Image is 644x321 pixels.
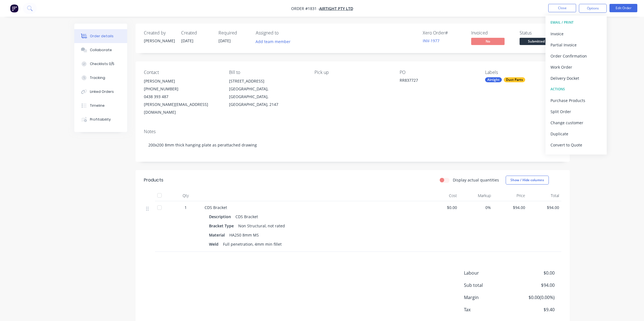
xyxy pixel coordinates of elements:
[425,190,459,201] div: Cost
[506,176,549,185] button: Show / Hide columns
[74,85,127,99] button: Linked Orders
[229,85,305,108] div: [GEOGRAPHIC_DATA], [GEOGRAPHIC_DATA], [GEOGRAPHIC_DATA], 2147
[550,63,602,71] div: Work Order
[236,222,287,230] div: Non Structural, not rated
[513,306,555,313] span: $9.40
[550,130,602,138] div: Duplicate
[221,240,284,248] div: Full penetration, 4mm min fillet
[550,86,602,93] div: ACTIONS
[550,96,602,104] div: Purchase Products
[471,30,513,36] div: Invoiced
[90,34,114,39] div: Order details
[609,4,637,12] button: Edit Order
[181,38,193,43] span: [DATE]
[423,30,464,36] div: Xero Order #
[550,108,602,116] div: Split Order
[493,190,527,201] div: Price
[74,113,127,126] button: Profitability
[74,99,127,113] button: Timeline
[256,38,294,45] button: Add team member
[144,93,220,101] div: 0438 393 487
[209,240,221,248] div: Weld
[464,306,513,313] span: Tax
[545,139,607,150] button: Convert to Quote
[10,4,18,13] img: Factory
[527,190,562,201] div: Total
[485,70,561,75] div: Labels
[545,39,607,50] button: Partial Invoice
[550,152,602,160] div: Archive
[90,75,105,80] div: Tracking
[485,77,502,82] div: Airtight
[550,52,602,60] div: Order Confirmation
[520,30,561,36] div: Status
[144,77,220,116] div: [PERSON_NAME][PHONE_NUMBER]0438 393 487[PERSON_NAME][EMAIL_ADDRESS][DOMAIN_NAME]
[205,205,227,210] span: CDS Bracket
[144,70,220,75] div: Contact
[229,77,305,108] div: [STREET_ADDRESS][GEOGRAPHIC_DATA], [GEOGRAPHIC_DATA], [GEOGRAPHIC_DATA], 2147
[513,282,555,288] span: $94.00
[209,231,227,239] div: Material
[530,205,559,210] span: $94.00
[545,28,607,39] button: Invoice
[218,38,231,43] span: [DATE]
[545,61,607,73] button: Work Order
[144,177,163,183] div: Products
[218,30,249,36] div: Required
[423,38,439,43] a: INV-1977
[90,103,105,108] div: Timeline
[545,73,607,84] button: Delivery Docket
[550,74,602,82] div: Delivery Docket
[400,70,476,75] div: PO
[229,70,305,75] div: Bill to
[520,38,553,45] span: Submitted
[229,77,305,85] div: [STREET_ADDRESS]
[90,117,111,122] div: Profitability
[545,106,607,117] button: Split Order
[513,294,555,301] span: $0.00 ( 0.00 %)
[545,84,607,95] button: ACTIONS
[400,77,469,85] div: RR837727
[314,70,391,75] div: Pick up
[253,38,294,45] button: Add team member
[209,213,233,221] div: Description
[185,205,187,210] span: 1
[74,29,127,43] button: Order details
[144,77,220,85] div: [PERSON_NAME]
[144,101,220,116] div: [PERSON_NAME][EMAIL_ADDRESS][DOMAIN_NAME]
[464,282,513,288] span: Sub total
[459,190,493,201] div: Markup
[144,85,220,93] div: [PHONE_NUMBER]
[209,222,236,230] div: Bracket Type
[495,205,525,210] span: $94.00
[74,71,127,85] button: Tracking
[545,95,607,106] button: Purchase Products
[550,19,602,26] div: EMAIL / PRINT
[548,4,576,12] button: Close
[427,205,457,210] span: $0.00
[90,89,114,94] div: Linked Orders
[504,77,525,82] div: Duct Parts
[550,30,602,38] div: Invoice
[319,6,353,11] a: Airtight Pty Ltd
[74,57,127,71] button: Checklists 0/5
[181,30,212,36] div: Created
[90,48,112,53] div: Collaborate
[550,41,602,49] div: Partial Invoice
[144,30,174,36] div: Created by
[74,43,127,57] button: Collaborate
[545,17,607,28] button: EMAIL / PRINT
[464,270,513,276] span: Labour
[545,128,607,139] button: Duplicate
[453,177,499,183] label: Display actual quantities
[461,205,491,210] span: 0%
[550,141,602,149] div: Convert to Quote
[291,6,319,11] span: Order #1831 -
[233,213,260,221] div: CDS Bracket
[545,50,607,61] button: Order Confirmation
[550,119,602,127] div: Change customer
[520,38,553,46] button: Submitted
[90,61,114,66] div: Checklists 0/5
[464,294,513,301] span: Margin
